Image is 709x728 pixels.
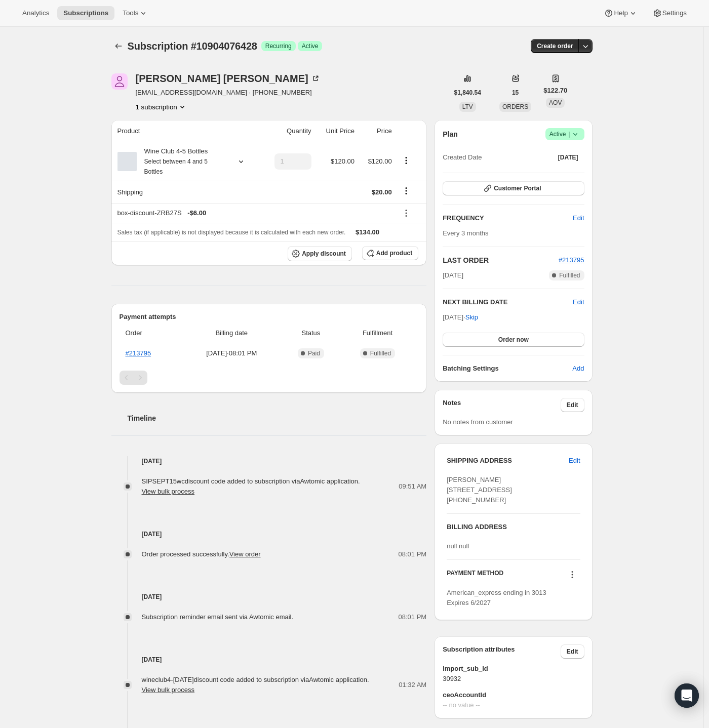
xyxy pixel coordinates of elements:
span: 08:01 PM [399,549,427,559]
th: Price [358,120,395,142]
span: No notes from customer [443,418,513,426]
span: $122.70 [543,86,567,96]
button: Edit [567,210,590,226]
h4: [DATE] [111,655,427,665]
span: Add product [376,249,412,257]
span: SIPSEPT15wc discount code added to subscription via Awtomic application . [142,477,360,495]
span: wineclub4-[DATE] discount code added to subscription via Awtomic application . [142,676,369,694]
button: Edit [563,453,586,469]
span: $134.00 [356,228,379,236]
span: Skip [465,312,478,322]
button: Subscriptions [111,39,126,53]
span: 30932 [443,674,584,684]
span: Edit [567,401,578,409]
a: #213795 [559,256,584,264]
button: [DATE] [552,150,584,165]
span: Recurring [265,42,292,50]
a: View order [229,550,261,558]
h2: Timeline [128,413,427,423]
span: [DATE] [443,270,463,280]
span: Fulfillment [343,328,412,338]
button: Edit [573,297,584,307]
span: -- no value -- [443,700,584,710]
h2: Plan [443,129,458,139]
h2: Payment attempts [120,312,419,322]
th: Product [111,120,261,142]
span: [DATE] [558,153,578,161]
span: Create order [537,42,573,50]
th: Unit Price [314,120,358,142]
div: box-discount-ZRB27S [117,208,392,218]
button: View bulk process [142,488,195,495]
nav: Pagination [120,371,419,385]
div: Open Intercom Messenger [675,683,699,708]
button: Order now [443,333,584,347]
h3: Notes [443,398,561,412]
span: Every 3 months [443,229,488,237]
span: ceoAccountId [443,690,584,700]
button: Subscriptions [57,6,114,20]
span: ORDERS [502,103,528,110]
button: View bulk process [142,686,195,694]
span: Apply discount [302,250,346,258]
small: Select between 4 and 5 Bottles [144,158,208,175]
button: Analytics [16,6,55,20]
th: Quantity [260,120,314,142]
button: 15 [506,86,525,100]
button: Skip [459,309,484,326]
span: Add [572,363,584,374]
button: Shipping actions [398,185,414,196]
span: American_express ending in 3013 Expires 6/2027 [447,589,546,606]
span: Customer Portal [494,184,541,192]
span: null null [447,542,469,550]
span: Fulfilled [370,349,391,357]
button: $1,840.54 [448,86,487,100]
span: 08:01 PM [399,612,427,622]
h3: SHIPPING ADDRESS [447,456,569,466]
span: $120.00 [331,157,354,165]
button: Edit [561,644,584,659]
button: Product actions [398,155,414,166]
button: Add product [362,246,418,260]
span: [DATE] · [443,313,478,321]
span: Help [614,9,627,17]
button: Create order [531,39,579,53]
span: Active [302,42,319,50]
span: Edit [567,648,578,656]
span: Created Date [443,152,482,163]
span: Analytics [22,9,49,17]
h2: LAST ORDER [443,255,559,265]
span: [EMAIL_ADDRESS][DOMAIN_NAME] · [PHONE_NUMBER] [136,88,321,98]
div: [PERSON_NAME] [PERSON_NAME] [136,73,321,84]
span: Fulfilled [559,271,580,279]
button: Add [566,360,590,377]
button: Edit [561,398,584,412]
span: [PERSON_NAME] [STREET_ADDRESS] [PHONE_NUMBER] [447,476,512,504]
span: AOV [549,99,562,106]
h4: [DATE] [111,529,427,539]
th: Order [120,322,181,344]
span: Subscriptions [63,9,108,17]
h4: [DATE] [111,456,427,466]
span: Order processed successfully. [142,550,261,558]
span: import_sub_id [443,664,584,674]
span: Tools [123,9,138,17]
span: Kristin Taylor [111,73,128,90]
h3: Subscription attributes [443,644,561,659]
button: Tools [116,6,154,20]
span: Settings [662,9,687,17]
a: #213795 [126,349,151,357]
span: $120.00 [368,157,392,165]
h3: BILLING ADDRESS [447,522,580,532]
span: 09:51 AM [399,481,426,492]
span: $20.00 [372,188,392,196]
span: Status [285,328,337,338]
span: Edit [569,456,580,466]
span: Billing date [184,328,280,338]
span: Subscription reminder email sent via Awtomic email. [142,613,294,621]
button: Product actions [136,102,187,112]
span: Active [549,129,580,139]
span: Sales tax (if applicable) is not displayed because it is calculated with each new order. [117,229,346,236]
span: Subscription #10904076428 [128,41,257,52]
